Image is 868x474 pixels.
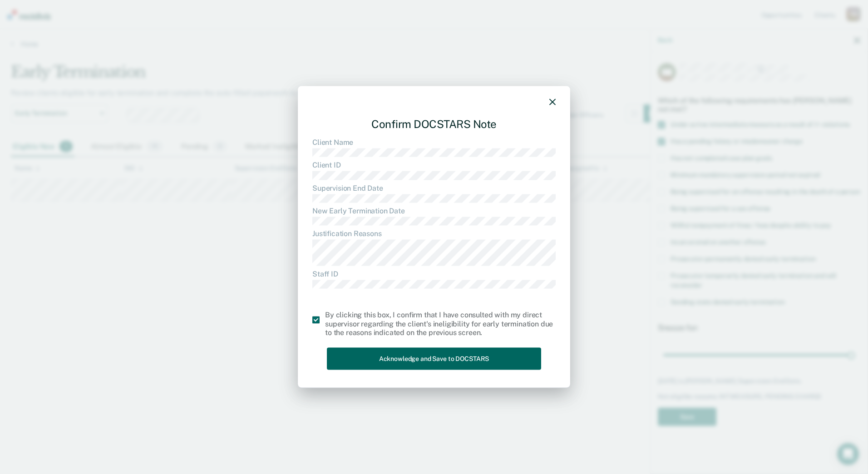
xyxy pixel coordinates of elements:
[312,183,556,192] dt: Supervision End Date
[312,229,556,238] dt: Justification Reasons
[325,311,556,337] div: By clicking this box, I confirm that I have consulted with my direct supervisor regarding the cli...
[312,110,556,138] div: Confirm DOCSTARS Note
[312,270,556,278] dt: Staff ID
[312,138,556,146] dt: Client Name
[312,207,556,215] dt: New Early Termination Date
[312,161,556,169] dt: Client ID
[327,348,541,370] button: Acknowledge and Save to DOCSTARS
